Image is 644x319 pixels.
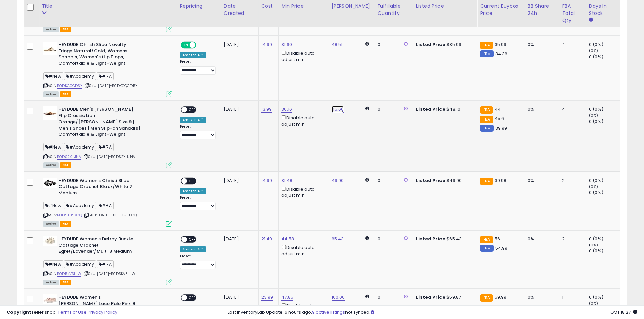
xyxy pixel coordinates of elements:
img: 31fuzg1b3xL._SL40_.jpg [43,236,57,246]
span: OFF [187,107,198,113]
a: B0DKGQCD5X [57,83,82,89]
div: 0% [528,42,554,48]
small: FBM [480,125,493,132]
span: 39.99 [495,125,507,131]
a: 65.43 [332,236,344,242]
small: FBA [480,178,493,185]
img: 31xOfq3Q+OL._SL40_.jpg [43,106,57,120]
span: All listings currently available for purchase on Amazon [43,221,59,227]
span: | SKU: [DATE]-B0DS2XHJNV [82,154,135,159]
a: B0D5K95XGQ [57,212,82,218]
a: 45.60 [332,106,344,113]
div: [DATE] [224,106,251,112]
div: $59.87 [416,294,472,300]
b: Listed Price: [416,294,447,300]
small: (0%) [589,184,598,189]
div: BB Share 24h. [528,3,556,17]
a: 31.48 [281,177,292,184]
span: All listings currently available for purchase on Amazon [43,27,59,32]
b: HEYDUDE Women's Delray Buckle Cottage Crochet Egret/Lavender/Multi 9 Medium [58,236,141,257]
a: 21.49 [261,236,272,242]
div: 0 [378,236,408,242]
div: 2 [562,236,581,242]
img: 31L6fsOFsUL._SL40_.jpg [43,42,57,55]
div: FBA Total Qty [562,3,583,24]
a: 44.58 [281,236,294,242]
div: 0% [528,294,554,300]
div: $48.10 [416,106,472,112]
div: 0 [378,294,408,300]
div: 0 (0%) [589,294,620,300]
small: FBA [480,294,493,302]
span: 56 [495,236,500,242]
div: 0 [378,106,408,112]
a: Privacy Policy [88,309,117,315]
div: Amazon AI * [180,246,206,252]
small: Days In Stock. [589,17,593,23]
div: ASIN: [43,42,172,96]
div: Fulfillable Quantity [378,3,410,17]
div: 0 (0%) [589,118,620,125]
b: HEYDUDE Women's [PERSON_NAME] Lace Pale Pink 9 Medium [58,294,141,315]
span: #Academy [64,72,96,80]
span: FBA [60,27,71,32]
small: FBA [480,106,493,114]
div: 0 (0%) [589,178,620,184]
div: $35.99 [416,42,472,48]
b: HEYDUDE Christi Slide Novelty Fringe Natural/Gold, Womens Sandals, Women's flip Flops, Comfortabl... [58,42,141,68]
div: ASIN: [43,236,172,284]
div: $65.43 [416,236,472,242]
div: 4 [562,42,581,48]
span: #RA [97,202,114,209]
span: FBA [60,221,71,227]
div: 0 [378,178,408,184]
div: Days In Stock [589,3,617,17]
span: 39.98 [495,177,507,184]
div: Listed Price [416,3,474,10]
div: Preset: [180,195,216,211]
span: 45.6 [495,115,504,122]
a: B0D5KV3LLW [57,271,81,277]
a: 14.99 [261,177,272,184]
div: Preset: [180,59,216,75]
span: All listings currently available for purchase on Amazon [43,162,59,168]
span: #Academy [64,143,96,151]
div: Amazon AI * [180,188,206,194]
a: 14.99 [261,41,272,48]
span: ON [181,42,190,48]
div: Cost [261,3,276,10]
div: Amazon AI * [180,52,206,58]
span: OFF [187,295,198,301]
span: 54.99 [495,245,508,251]
div: Disable auto adjust min [281,185,323,198]
div: [DATE] [224,236,251,242]
a: B0DS2XHJNV [57,154,81,160]
span: OFF [187,178,198,184]
span: #RA [97,143,114,151]
div: Preset: [180,254,216,269]
a: 100.00 [332,294,345,301]
span: #RA [97,72,114,80]
span: 35.99 [495,41,507,48]
div: ASIN: [43,178,172,226]
span: #New [43,72,63,80]
div: ASIN: [43,106,172,167]
div: Date Created [224,3,256,17]
span: #Academy [64,202,96,209]
div: seller snap | | [7,309,117,316]
div: 0 (0%) [589,106,620,112]
b: Listed Price: [416,236,447,242]
div: Title [42,3,174,10]
span: | SKU: [DATE]-B0DKGQCD5X [84,83,137,88]
b: Listed Price: [416,177,447,184]
div: Repricing [180,3,218,10]
span: OFF [187,237,198,242]
img: 417K5QuAFKL._SL40_.jpg [43,178,57,188]
div: 0 (0%) [589,236,620,242]
a: 30.16 [281,106,292,113]
div: Disable auto adjust min [281,114,323,127]
div: 0 (0%) [589,42,620,48]
a: 47.85 [281,294,293,301]
a: 49.90 [332,177,344,184]
a: 23.99 [261,294,273,301]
